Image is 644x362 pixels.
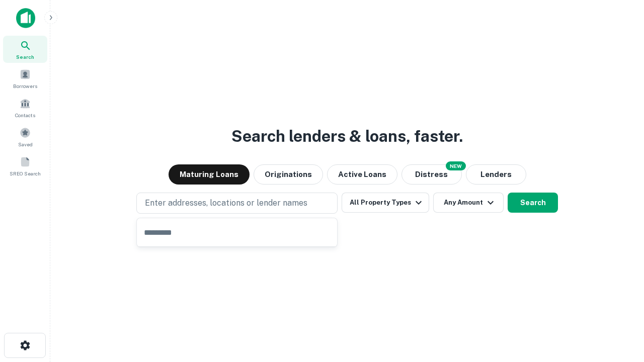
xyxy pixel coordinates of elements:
p: Enter addresses, locations or lender names [145,197,307,209]
span: Saved [18,140,33,148]
a: Saved [3,123,47,150]
button: Enter addresses, locations or lender names [136,193,338,214]
span: Search [16,53,34,61]
button: Lenders [466,164,526,185]
button: Originations [254,164,323,185]
iframe: Chat Widget [594,282,644,330]
button: All Property Types [342,193,429,213]
a: Search [3,36,47,63]
span: Borrowers [13,82,37,90]
a: Contacts [3,94,47,121]
button: Active Loans [327,164,397,185]
img: capitalize-icon.png [16,8,35,28]
button: Search distressed loans with lien and other non-mortgage details. [401,164,462,185]
button: Any Amount [433,193,504,213]
button: Maturing Loans [169,164,250,185]
a: SREO Search [3,152,47,179]
span: Contacts [15,111,35,119]
button: Search [508,193,558,213]
a: Borrowers [3,65,47,92]
span: SREO Search [10,169,41,177]
h3: Search lenders & loans, faster. [231,124,463,148]
div: NEW [446,161,466,170]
